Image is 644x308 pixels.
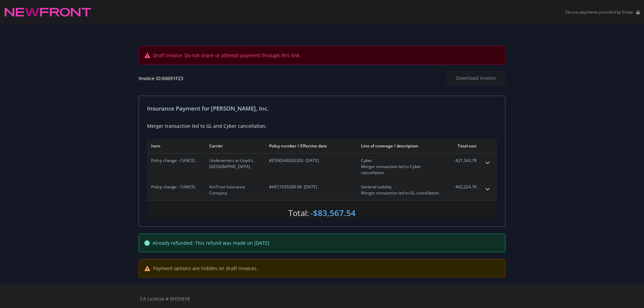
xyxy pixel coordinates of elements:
[269,143,350,149] div: Policy number / Effective date
[147,180,497,200] div: Policy change - CANCELAmTrust Insurance Company#AES1029268 08- [DATE]General LiabilityMerger tran...
[310,207,356,219] div: -$83,567.54
[361,184,440,190] span: General Liability
[451,158,477,164] span: -$21,342.78
[209,143,258,149] div: Carrier
[153,265,258,272] span: Payment options are hidden on draft invoices.
[361,190,440,196] span: Merger transaction led to GL cancellation.
[147,104,497,113] div: Insurance Payment for [PERSON_NAME], Inc.
[139,75,183,82] div: Invoice ID: 60691F23
[361,158,440,176] span: CyberMerger transaction led to Cyber cancellation.
[140,295,504,302] div: CA License # 0H55918
[361,158,440,164] span: Cyber
[147,153,497,180] div: Policy change - CANCELUnderwriters at Lloyd's, [GEOGRAPHIC_DATA]#ESN0340262202- [DATE]CyberMerger...
[153,52,301,59] span: Draft invoice. Do not share or attempt payment through this link.
[151,184,198,190] span: Policy change - CANCEL
[269,158,350,164] span: #ESN0340262202 - [DATE]
[288,207,309,219] div: Total:
[209,158,258,170] span: Underwriters at Lloyd's, [GEOGRAPHIC_DATA]
[209,184,258,196] span: AmTrust Insurance Company
[152,239,269,246] span: Already refunded: This refund was made on [DATE]
[151,158,198,164] span: Policy change - CANCEL
[451,143,477,149] div: Total cost
[361,184,440,196] span: General LiabilityMerger transaction led to GL cancellation.
[482,184,493,195] button: expand content
[482,158,493,168] button: expand content
[451,184,477,190] span: -$62,224.76
[151,143,198,149] div: Item
[565,9,633,15] p: Secure payments provided by Stripe
[361,143,440,149] div: Line of coverage / description
[269,184,350,190] span: #AES1029268 08 - [DATE]
[446,72,505,85] div: Download Invoice
[361,164,440,176] span: Merger transaction led to Cyber cancellation.
[147,122,497,129] div: Merger transaction led to GL and Cyber cancellation.
[446,71,505,85] button: Download Invoice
